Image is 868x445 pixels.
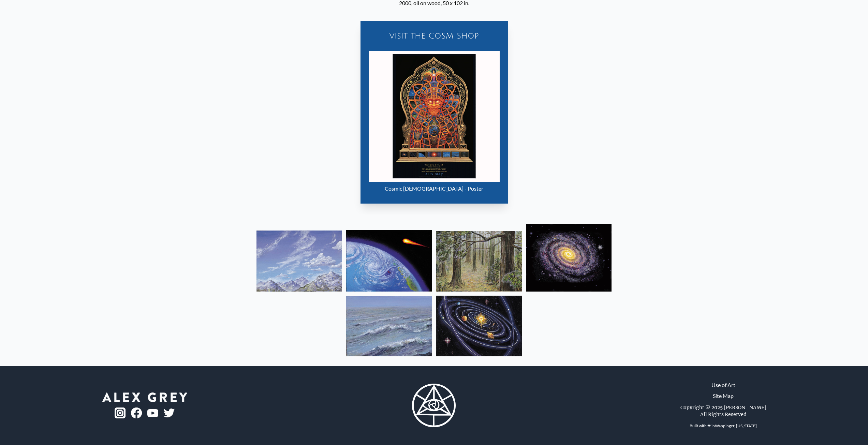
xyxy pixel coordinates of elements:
[256,231,342,292] img: Air & Mountain Consciousness
[526,224,612,292] img: Galactic Consciousness
[346,296,432,356] img: Ocen Consciousness
[365,25,504,47] a: Visit the CoSM Shop
[436,231,522,292] img: Forest Consciousness
[369,182,500,195] div: Cosmic [DEMOGRAPHIC_DATA] - Poster
[715,423,757,428] a: Wappinger, [US_STATE]
[164,409,175,417] img: twitter-logo.png
[687,420,760,431] div: Built with ❤ in
[346,230,432,292] img: Earth Consciousness
[369,51,500,182] img: Cosmic Christ - Poster
[700,411,747,418] div: All Rights Reserved
[147,409,158,417] img: youtube-logo.png
[115,407,126,418] img: ig-logo.png
[680,404,766,411] div: Copyright © 2025 [PERSON_NAME]
[713,392,734,400] a: Site Map
[369,51,500,195] a: Cosmic [DEMOGRAPHIC_DATA] - Poster
[711,381,735,389] a: Use of Art
[436,296,522,356] img: Solar System Consciousness
[131,407,142,418] img: fb-logo.png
